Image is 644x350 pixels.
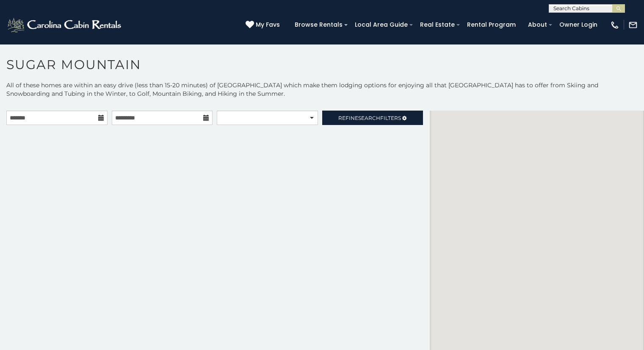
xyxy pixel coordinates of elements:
span: Refine Filters [338,115,401,121]
a: Owner Login [555,18,602,31]
a: Browse Rentals [290,18,347,31]
a: Real Estate [416,18,459,31]
a: My Favs [246,20,282,30]
img: phone-regular-white.png [610,20,619,30]
a: About [524,18,551,31]
span: My Favs [256,20,280,29]
span: Search [358,115,380,121]
img: White-1-2.png [6,17,124,33]
a: Rental Program [463,18,520,31]
a: Local Area Guide [351,18,412,31]
img: mail-regular-white.png [628,20,638,30]
a: RefineSearchFilters [322,111,423,125]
